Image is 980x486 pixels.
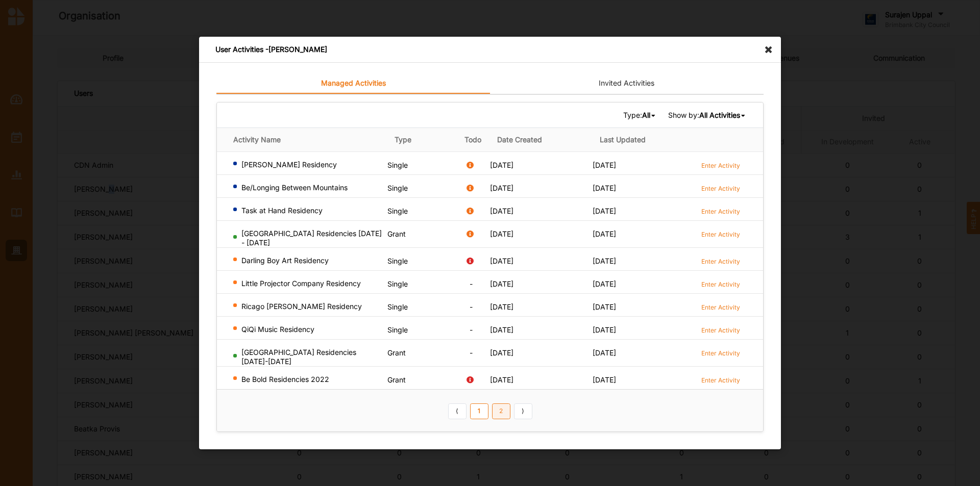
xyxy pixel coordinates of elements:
[233,302,383,311] div: Ricago [PERSON_NAME] Residency
[701,303,740,312] label: Enter Activity
[233,160,383,169] div: [PERSON_NAME] Residency
[701,375,740,385] a: Enter Activity
[216,73,490,94] a: Managed Activities
[699,111,740,119] b: All Activities
[470,302,473,311] span: -
[490,302,513,311] span: [DATE]
[593,184,616,192] span: [DATE]
[701,376,740,385] label: Enter Activity
[593,229,616,238] span: [DATE]
[701,279,740,289] a: Enter Activity
[701,230,740,239] label: Enter Activity
[233,348,383,366] div: [GEOGRAPHIC_DATA] Residencies [DATE]-[DATE]
[387,184,408,192] span: Single
[492,403,510,419] a: 2
[593,207,616,215] span: [DATE]
[593,375,616,384] span: [DATE]
[490,257,513,265] span: [DATE]
[701,348,740,357] a: Enter Activity
[701,207,740,216] label: Enter Activity
[490,127,593,151] th: Date Created
[623,110,657,119] span: Type:
[387,325,408,334] span: Single
[470,279,473,288] span: -
[701,183,740,193] a: Enter Activity
[593,279,616,288] span: [DATE]
[490,161,513,169] span: [DATE]
[701,161,740,170] label: Enter Activity
[233,375,383,384] div: Be Bold Residencies 2022
[233,229,383,247] div: [GEOGRAPHIC_DATA] Residencies [DATE] - [DATE]
[470,403,488,419] a: 1
[199,37,781,63] div: User Activities - [PERSON_NAME]
[490,279,513,288] span: [DATE]
[470,348,473,357] span: -
[701,184,740,193] label: Enter Activity
[446,402,534,419] div: Pagination Navigation
[490,207,513,215] span: [DATE]
[233,206,383,215] div: Task at Hand Residency
[387,161,408,169] span: Single
[233,279,383,288] div: Little Projector Company Residency
[593,127,695,151] th: Last Updated
[387,279,408,288] span: Single
[701,302,740,312] a: Enter Activity
[490,229,513,238] span: [DATE]
[642,111,650,119] b: All
[233,325,383,334] div: QiQi Music Residency
[490,348,513,357] span: [DATE]
[387,257,408,265] span: Single
[593,257,616,265] span: [DATE]
[490,73,764,94] a: Invited Activities
[701,229,740,239] a: Enter Activity
[490,184,513,192] span: [DATE]
[701,160,740,170] a: Enter Activity
[490,325,513,334] span: [DATE]
[701,325,740,335] a: Enter Activity
[593,348,616,357] span: [DATE]
[490,375,513,384] span: [DATE]
[456,127,490,151] th: Todo
[470,325,473,334] span: -
[514,403,532,419] a: Next item
[387,207,408,215] span: Single
[701,206,740,216] a: Enter Activity
[217,127,387,151] th: Activity Name
[233,183,383,192] div: Be/Longing Between Mountains
[387,229,406,238] span: Grant
[448,403,467,419] a: Previous item
[593,302,616,311] span: [DATE]
[668,110,747,119] span: Show by:
[701,256,740,266] a: Enter Activity
[593,161,616,169] span: [DATE]
[593,325,616,334] span: [DATE]
[701,257,740,266] label: Enter Activity
[233,256,383,265] div: Darling Boy Art Residency
[701,349,740,357] label: Enter Activity
[701,280,740,289] label: Enter Activity
[387,302,408,311] span: Single
[387,127,456,151] th: Type
[387,375,406,384] span: Grant
[387,348,406,357] span: Grant
[701,326,740,335] label: Enter Activity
